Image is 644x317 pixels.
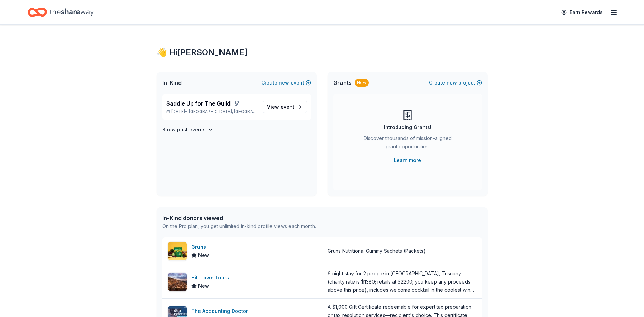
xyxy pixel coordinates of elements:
[355,79,369,87] div: New
[280,104,294,110] span: event
[166,109,257,115] p: [DATE] •
[198,251,209,259] span: New
[394,156,421,165] a: Learn more
[162,126,213,134] button: Show past events
[328,247,426,255] div: Grüns Nutritional Gummy Sachets (Packets)
[162,79,182,87] span: In-Kind
[162,126,206,134] h4: Show past events
[361,134,454,153] div: Discover thousands of mission-aligned grant opportunities.
[168,273,187,291] img: Image for Hill Town Tours
[333,79,352,87] span: Grants
[189,109,257,115] span: [GEOGRAPHIC_DATA], [GEOGRAPHIC_DATA]
[447,79,457,87] span: new
[261,79,311,87] button: Createnewevent
[267,103,294,111] span: View
[191,274,232,282] div: Hill Town Tours
[384,123,431,131] div: Introducing Grants!
[191,307,251,315] div: The Accounting Doctor
[191,243,209,251] div: Grüns
[168,242,187,260] img: Image for Grüns
[429,79,482,87] button: Createnewproject
[166,99,231,108] span: Saddle Up for The Guild
[162,222,316,230] div: On the Pro plan, you get unlimited in-kind profile views each month.
[157,47,488,58] div: 👋 Hi [PERSON_NAME]
[162,214,316,222] div: In-Kind donors viewed
[279,79,289,87] span: new
[28,4,94,20] a: Home
[263,101,307,113] a: View event
[198,282,209,290] span: New
[557,6,607,19] a: Earn Rewards
[328,269,477,294] div: 6 night stay for 2 people in [GEOGRAPHIC_DATA], Tuscany (charity rate is $1380; retails at $2200;...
